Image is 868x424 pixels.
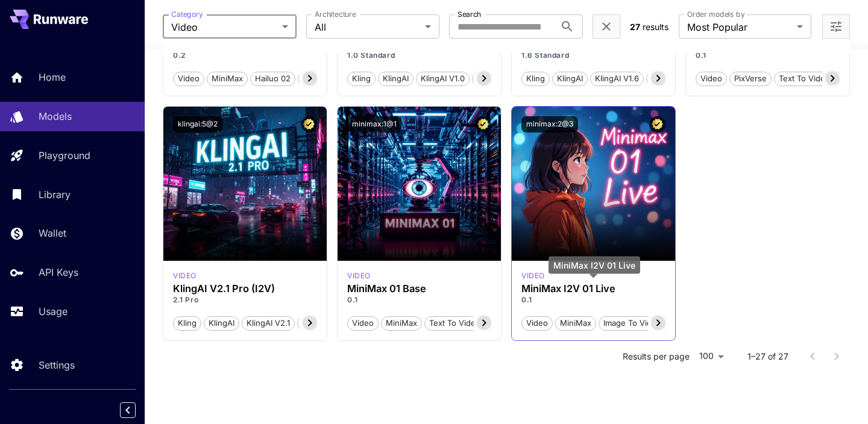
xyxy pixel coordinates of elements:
[207,70,248,86] button: MiniMax
[382,317,421,329] span: MiniMax
[173,116,222,132] button: klingai:5@2
[204,315,239,331] button: KlingAI
[298,70,322,86] button: T2V
[599,19,614,34] button: Clear filters (1)
[696,70,727,86] button: Video
[173,283,317,295] h3: KlingAI V2.1 Pro (I2V)
[173,70,204,86] button: Video
[630,22,640,32] span: 27
[694,348,728,365] div: 100
[39,109,72,123] p: Models
[250,70,295,86] button: Hailuo 02
[204,317,239,329] span: KlingAI
[39,304,68,319] p: Usage
[553,73,587,85] span: KlingAI
[555,315,596,331] button: MiniMax
[696,50,840,61] p: 0.1
[242,317,294,329] span: KlingAI v2.1
[521,116,578,132] button: minimax:2@3
[347,116,401,132] button: minimax:1@1
[315,20,421,34] span: All
[687,9,744,19] label: Order models by
[649,116,665,132] button: Certified Model – Vetted for best performance and includes a commercial license.
[171,9,203,19] label: Category
[730,73,771,85] span: PixVerse
[829,19,843,34] button: Open more filters
[599,317,665,329] span: Image To Video
[173,295,317,305] p: 2.1 Pro
[378,70,414,86] button: KlingAI
[174,73,204,85] span: Video
[347,283,491,295] h3: MiniMax 01 Base
[696,73,726,85] span: Video
[522,73,549,85] span: Kling
[298,73,322,85] span: T2V
[425,317,485,329] span: Text To Video
[39,358,75,372] p: Settings
[552,70,588,86] button: KlingAI
[39,70,66,84] p: Home
[301,116,317,132] button: Certified Model – Vetted for best performance and includes a commercial license.
[549,257,640,274] div: MiniMax I2V 01 Live
[521,70,550,86] button: Kling
[591,73,643,85] span: KlingAI v1.6
[129,399,145,421] div: Collapse sidebar
[347,295,491,305] p: 0.1
[556,317,596,329] span: MiniMax
[774,70,835,86] button: Text To Video
[472,70,561,86] button: KlingAI v1.0 Standard
[729,70,772,86] button: PixVerse
[173,270,197,281] p: video
[39,226,66,240] p: Wallet
[347,315,379,331] button: Video
[473,73,561,85] span: KlingAI v1.0 Standard
[298,317,365,329] span: KlingAI v2.1 Pro
[207,73,247,85] span: MiniMax
[347,270,371,281] p: video
[424,315,485,331] button: Text To Video
[174,317,201,329] span: Kling
[379,73,413,85] span: KlingAI
[646,70,735,86] button: KlingAI v1.6 Standard
[475,116,491,132] button: Certified Model – Vetted for best performance and includes a commercial license.
[173,315,201,331] button: Kling
[251,73,295,85] span: Hailuo 02
[315,9,356,19] label: Architecture
[173,50,317,61] p: 0.2
[173,270,197,281] div: klingai_2_1_pro
[521,283,665,295] h3: MiniMax I2V 01 Live
[242,315,295,331] button: KlingAI v2.1
[347,70,376,86] button: Kling
[39,187,71,202] p: Library
[647,73,735,85] span: KlingAI v1.6 Standard
[521,295,665,305] p: 0.1
[521,270,545,281] div: minimax_01_live
[521,315,553,331] button: Video
[458,9,481,19] label: Search
[623,351,690,363] p: Results per page
[120,402,136,418] button: Collapse sidebar
[775,73,834,85] span: Text To Video
[347,50,491,61] p: 1.0 Standard
[171,20,277,34] span: Video
[687,20,792,34] span: Most Popular
[39,148,90,163] p: Playground
[381,315,422,331] button: MiniMax
[347,270,371,281] div: minimax_01_base
[348,73,375,85] span: Kling
[39,265,78,279] p: API Keys
[599,315,666,331] button: Image To Video
[590,70,644,86] button: KlingAI v1.6
[522,317,552,329] span: Video
[417,73,469,85] span: KlingAI v1.0
[297,315,365,331] button: KlingAI v2.1 Pro
[521,50,665,61] p: 1.6 Standard
[416,70,470,86] button: KlingAI v1.0
[348,317,378,329] span: Video
[643,22,668,32] span: results
[521,270,545,281] p: video
[747,351,788,363] p: 1–27 of 27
